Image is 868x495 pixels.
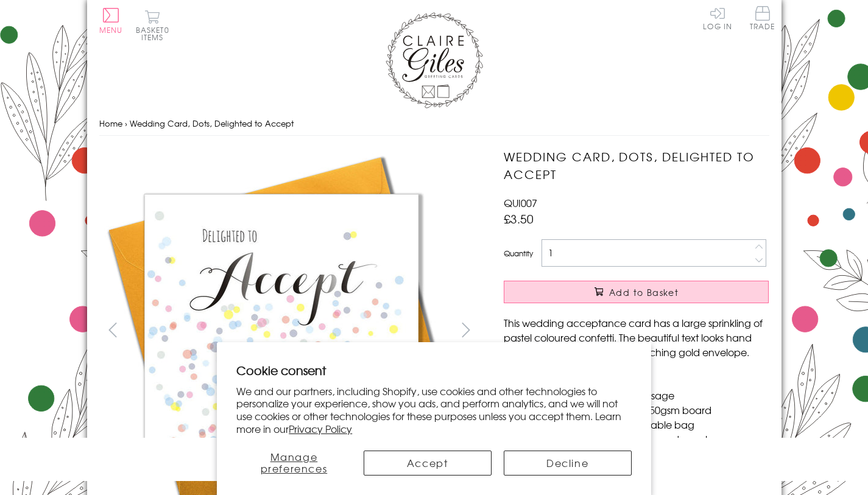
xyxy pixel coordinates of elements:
a: Log In [703,6,732,30]
span: Manage preferences [261,449,328,476]
span: Add to Basket [609,286,679,298]
a: Home [99,118,122,129]
a: Trade [750,6,775,32]
button: Decline [504,451,632,476]
h2: Cookie consent [236,362,632,379]
img: Claire Giles Greetings Cards [386,12,483,108]
button: Basket0 items [136,10,169,41]
button: Add to Basket [504,281,769,303]
button: Accept [364,451,492,476]
button: prev [99,316,127,343]
a: Privacy Policy [289,421,352,436]
span: £3.50 [504,210,534,227]
h1: Wedding Card, Dots, Delighted to Accept [504,148,769,183]
span: Wedding Card, Dots, Delighted to Accept [130,118,294,129]
span: › [125,118,127,129]
span: Menu [99,24,123,35]
button: Menu [99,8,123,33]
span: QUI007 [504,195,537,210]
p: This wedding acceptance card has a large sprinkling of pastel coloured confetti. The beautiful te... [504,315,769,359]
p: We and our partners, including Shopify, use cookies and other technologies to personalize your ex... [236,385,632,435]
button: Manage preferences [236,451,351,476]
button: next [452,316,479,343]
span: 0 items [141,24,169,43]
label: Quantity [504,248,533,259]
nav: breadcrumbs [99,111,769,136]
span: Trade [750,6,775,30]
